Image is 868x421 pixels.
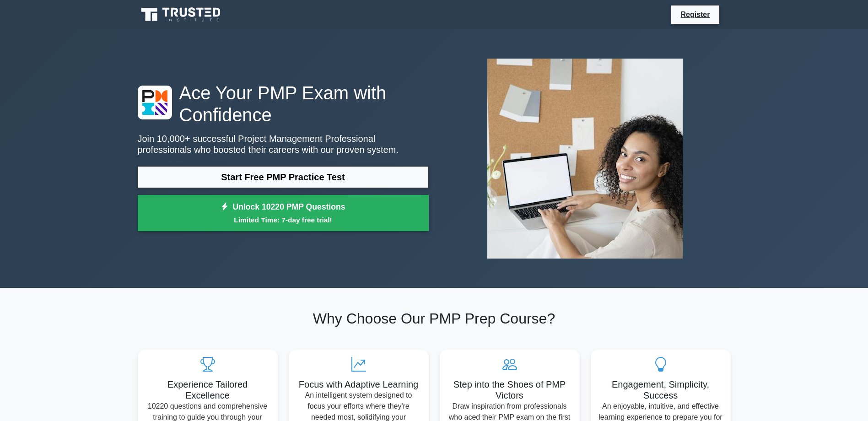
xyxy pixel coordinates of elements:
[447,379,572,401] h5: Step into the Shoes of PMP Victors
[138,310,731,327] h2: Why Choose Our PMP Prep Course?
[138,133,429,155] p: Join 10,000+ successful Project Management Professional professionals who boosted their careers w...
[598,379,723,401] h5: Engagement, Simplicity, Success
[138,166,429,188] a: Start Free PMP Practice Test
[149,215,417,225] small: Limited Time: 7-day free trial!
[145,379,270,401] h5: Experience Tailored Excellence
[675,9,715,20] a: Register
[296,379,421,390] h5: Focus with Adaptive Learning
[138,82,429,126] h1: Ace Your PMP Exam with Confidence
[138,195,429,232] a: Unlock 10220 PMP QuestionsLimited Time: 7-day free trial!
